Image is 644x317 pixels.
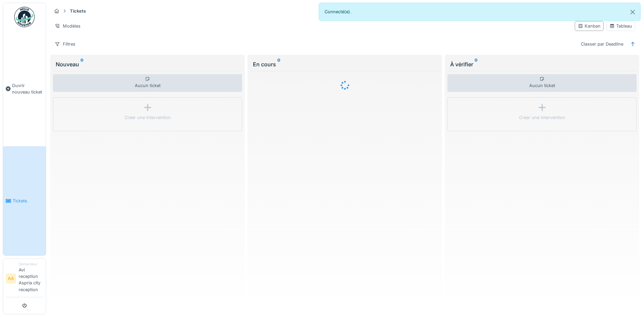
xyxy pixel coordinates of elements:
[6,273,16,284] li: AA
[67,8,89,14] strong: Tickets
[125,114,171,121] div: Créer une intervention
[578,39,626,49] div: Classer par Deadline
[53,74,242,92] div: Aucun ticket
[578,23,601,29] div: Kanban
[450,60,634,68] div: À vérifier
[277,60,280,68] sup: 0
[3,31,46,146] a: Ouvrir nouveau ticket
[253,60,437,68] div: En cours
[56,60,239,68] div: Nouveau
[19,262,43,267] div: Demandeur
[19,262,43,296] li: Avl reception Aspria city reception
[12,82,43,95] span: Ouvrir nouveau ticket
[319,3,641,21] div: Connecté(e).
[3,146,46,255] a: Tickets
[625,3,640,21] button: Close
[447,74,637,92] div: Aucun ticket
[13,198,43,204] span: Tickets
[14,7,35,27] img: Badge_color-CXgf-gQk.svg
[52,21,84,31] div: Modèles
[6,262,43,297] a: AA DemandeurAvl reception Aspria city reception
[609,23,632,29] div: Tableau
[80,60,84,68] sup: 0
[52,39,78,49] div: Filtres
[475,60,478,68] sup: 0
[519,114,565,121] div: Créer une intervention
